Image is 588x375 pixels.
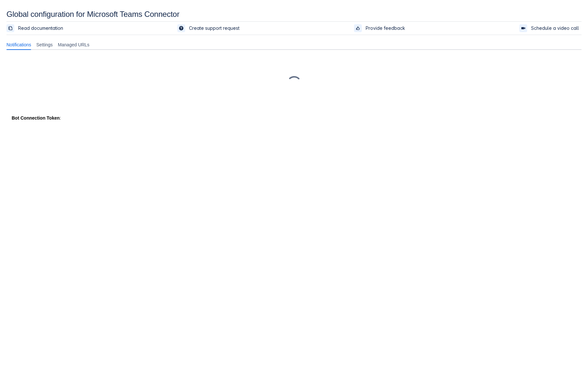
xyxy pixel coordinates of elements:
span: videoCall [521,26,526,31]
span: Settings [36,41,53,48]
a: Read documentation [6,24,66,32]
a: Create support request [177,24,242,32]
div: : [12,115,576,121]
div: Global configuration for Microsoft Teams Connector [6,10,582,19]
span: Schedule a video call [531,25,579,31]
span: support [179,26,184,31]
span: Managed URLs [58,41,89,48]
span: Provide feedback [366,25,405,31]
span: Create support request [189,25,239,31]
span: documentation [8,26,13,31]
strong: Bot Connection Token [12,115,60,121]
a: Provide feedback [354,24,408,32]
span: Read documentation [18,25,63,31]
span: feedback [355,26,361,31]
span: Notifications [6,41,31,48]
a: Schedule a video call [519,24,582,32]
